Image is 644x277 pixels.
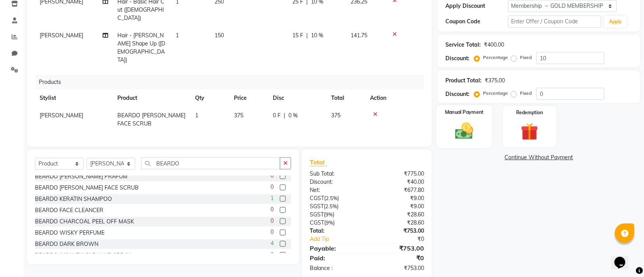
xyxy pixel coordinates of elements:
[326,195,337,201] span: 2.5%
[40,112,83,119] span: [PERSON_NAME]
[445,90,469,98] div: Discount:
[268,89,326,107] th: Disc
[304,186,367,194] div: Net:
[304,211,367,219] div: ( )
[40,32,83,39] span: [PERSON_NAME]
[310,158,328,166] span: Total
[484,41,504,49] div: ₹400.00
[445,41,481,49] div: Service Total:
[304,227,367,235] div: Total:
[439,153,639,162] a: Continue Without Payment
[377,235,430,243] div: ₹0
[271,217,274,225] span: 0
[304,194,367,202] div: ( )
[367,186,430,194] div: ₹677.80
[365,89,424,107] th: Action
[304,264,367,272] div: Balance :
[195,112,198,119] span: 1
[483,90,508,97] label: Percentage
[35,172,127,181] div: BEARDO [PERSON_NAME] PRAFUM
[35,195,112,203] div: BEARDO KERATIN SHAMPOO
[310,219,324,226] span: CGST
[367,227,430,235] div: ₹753.00
[35,184,139,192] div: BEARDO [PERSON_NAME] FACE SCRUB
[326,220,333,226] span: 9%
[516,109,543,116] label: Redemption
[604,16,627,28] button: Apply
[325,211,333,218] span: 9%
[271,251,274,259] span: 2
[304,219,367,227] div: ( )
[367,211,430,219] div: ₹28.60
[304,170,367,178] div: Sub Total:
[326,89,365,107] th: Total
[215,32,224,39] span: 150
[445,2,508,10] div: Apply Discount
[306,31,308,40] span: |
[113,89,190,107] th: Product
[367,244,430,253] div: ₹753.00
[367,202,430,211] div: ₹9.00
[508,16,601,28] input: Enter Offer / Coupon Code
[304,244,367,253] div: Payable:
[35,251,131,260] div: BEARDO INSANE HOLD HAIR SPRAY
[310,195,324,202] span: CGST
[271,206,274,214] span: 0
[520,90,532,97] label: Fixed
[367,178,430,186] div: ₹40.00
[271,194,274,202] span: 1
[35,206,103,214] div: BEARDO FACE CLEANCER
[367,253,430,263] div: ₹0
[35,240,98,248] div: BEARDO DARK BROWN
[292,31,303,40] span: 15 F
[515,121,544,143] img: _gift.svg
[450,120,479,141] img: _cash.svg
[304,202,367,211] div: ( )
[367,264,430,272] div: ₹753.00
[611,246,636,269] iframe: chat widget
[35,218,134,226] div: BEARDO CHARCOAL PEEL OFF MASK
[445,54,469,63] div: Discount:
[310,203,324,210] span: SGST
[325,203,337,209] span: 2.5%
[483,54,508,61] label: Percentage
[284,111,285,120] span: |
[271,228,274,236] span: 0
[485,77,505,85] div: ₹375.00
[229,89,268,107] th: Price
[310,211,324,218] span: SGST
[271,172,274,180] span: 0
[311,31,323,40] span: 10 %
[36,75,430,89] div: Products
[520,54,532,61] label: Fixed
[271,239,274,247] span: 4
[445,17,508,26] div: Coupon Code
[445,108,484,116] label: Manual Payment
[234,112,243,119] span: 375
[445,77,482,85] div: Product Total:
[176,32,179,39] span: 1
[304,178,367,186] div: Discount:
[367,194,430,202] div: ₹9.00
[351,32,367,39] span: 141.75
[367,170,430,178] div: ₹775.00
[273,111,281,120] span: 0 F
[35,89,113,107] th: Stylist
[141,157,280,169] input: Search or Scan
[271,183,274,191] span: 0
[331,112,340,119] span: 375
[304,235,377,243] a: Add Tip
[117,32,165,63] span: Hair - [PERSON_NAME] Shape Up ([DEMOGRAPHIC_DATA])
[288,111,298,120] span: 0 %
[117,112,185,127] span: BEARDO [PERSON_NAME] FACE SCRUB
[190,89,229,107] th: Qty
[367,219,430,227] div: ₹28.60
[35,229,105,237] div: BEARDO WISKY PERFUME
[304,253,367,263] div: Paid:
